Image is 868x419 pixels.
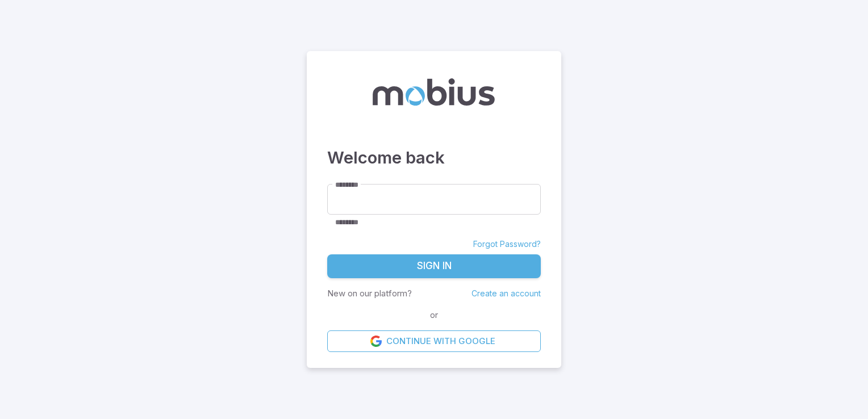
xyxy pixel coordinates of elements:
h3: Welcome back [327,145,541,170]
a: Continue with Google [327,330,541,352]
a: Forgot Password? [473,238,541,250]
p: New on our platform? [327,287,412,300]
span: or [427,309,441,321]
button: Sign In [327,254,541,278]
a: Create an account [471,288,541,298]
